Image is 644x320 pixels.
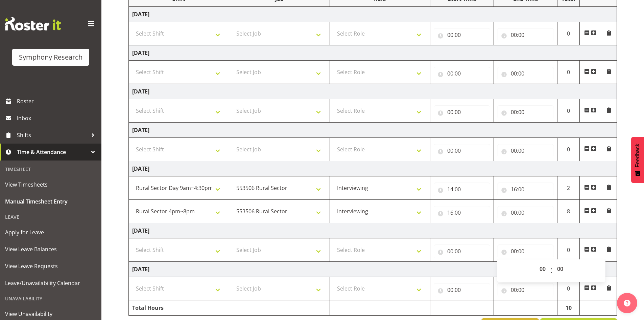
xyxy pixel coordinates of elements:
input: Click to select... [497,144,554,157]
td: 0 [557,238,580,262]
span: View Leave Requests [5,261,96,271]
td: [DATE] [129,123,617,138]
span: Time & Attendance [17,147,88,157]
img: help-xxl-2.png [624,300,630,306]
span: Apply for Leave [5,227,96,237]
a: View Leave Balances [2,241,100,258]
span: Roster [17,96,98,106]
td: [DATE] [129,7,617,22]
td: [DATE] [129,45,617,61]
input: Click to select... [434,67,490,80]
input: Click to select... [434,144,490,157]
div: Symphony Research [19,52,82,62]
a: View Timesheets [2,176,100,193]
td: 0 [557,138,580,161]
td: [DATE] [129,84,617,99]
span: : [550,262,552,279]
button: Feedback - Show survey [631,137,644,183]
input: Click to select... [434,206,490,219]
input: Click to select... [497,183,554,196]
span: Shifts [17,130,88,140]
a: Leave/Unavailability Calendar [2,275,100,292]
span: Manual Timesheet Entry [5,196,96,207]
td: 0 [557,22,580,45]
input: Click to select... [434,283,490,297]
a: Apply for Leave [2,224,100,241]
input: Click to select... [497,244,554,258]
td: 2 [557,176,580,200]
a: Manual Timesheet Entry [2,193,100,210]
a: View Leave Requests [2,258,100,275]
div: Unavailability [2,292,100,305]
td: Total Hours [129,300,229,316]
td: [DATE] [129,262,617,277]
span: View Unavailability [5,309,96,319]
input: Click to select... [497,28,554,42]
span: Feedback [635,144,641,167]
td: [DATE] [129,161,617,176]
td: 0 [557,61,580,84]
div: Leave [2,210,100,224]
input: Click to select... [434,28,490,42]
input: Click to select... [497,206,554,219]
span: View Leave Balances [5,244,96,254]
td: [DATE] [129,223,617,238]
input: Click to select... [434,244,490,258]
td: 8 [557,200,580,223]
span: View Timesheets [5,179,96,190]
span: Leave/Unavailability Calendar [5,278,96,288]
span: Inbox [17,113,98,123]
input: Click to select... [497,67,554,80]
div: Timesheet [2,162,100,176]
td: 10 [557,300,580,316]
input: Click to select... [497,283,554,297]
input: Click to select... [497,105,554,119]
td: 0 [557,99,580,123]
td: 0 [557,277,580,300]
input: Click to select... [434,183,490,196]
img: Rosterit website logo [5,17,61,30]
input: Click to select... [434,105,490,119]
